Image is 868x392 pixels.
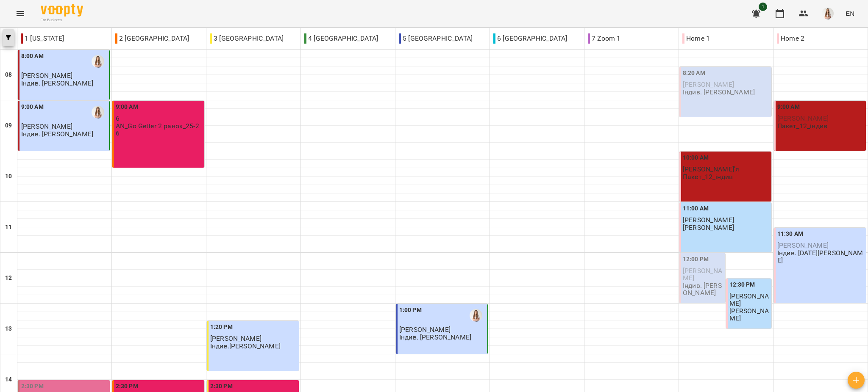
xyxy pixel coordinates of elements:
h6: 11 [5,223,12,232]
button: EN [842,6,858,21]
p: Home 1 [682,33,710,44]
p: 2 [GEOGRAPHIC_DATA] [115,33,189,44]
span: [PERSON_NAME] [399,326,451,334]
p: 1 [US_STATE] [21,33,64,44]
p: 7 Zoom 1 [588,33,620,44]
h6: 08 [5,70,12,80]
label: 9:00 AM [21,102,44,112]
label: 8:20 AM [683,69,705,78]
label: 8:00 AM [21,52,44,61]
span: [PERSON_NAME] [683,216,734,224]
p: Home 2 [777,33,804,44]
img: Михно Віта Олександрівна [92,55,104,68]
span: [PERSON_NAME] [210,334,262,342]
p: Індив. [PERSON_NAME] [21,80,93,87]
label: 10:00 AM [683,153,709,163]
img: Voopty Logo [41,4,83,17]
p: AN_Go Getter 2 ранок_25-26 [116,122,203,137]
span: [PERSON_NAME] [21,122,72,130]
span: [PERSON_NAME] [21,72,72,80]
span: [PERSON_NAME] [683,80,734,88]
span: [PERSON_NAME] [729,292,769,307]
label: 2:30 PM [210,382,233,391]
h6: 14 [5,375,12,384]
label: 1:00 PM [399,306,422,315]
img: 991d444c6ac07fb383591aa534ce9324.png [822,8,834,19]
img: Михно Віта Олександрівна [470,309,482,322]
label: 2:30 PM [21,382,44,391]
h6: 09 [5,121,12,130]
label: 12:00 PM [683,255,709,264]
button: Menu [10,3,31,24]
label: 11:00 AM [683,204,709,213]
p: 4 [GEOGRAPHIC_DATA] [304,33,378,44]
p: Пакет_12_індив [777,122,827,130]
label: 9:00 AM [116,102,138,112]
p: [PERSON_NAME] [683,224,734,231]
span: For Business [41,17,83,23]
label: 1:20 PM [210,323,233,332]
span: EN [846,9,854,18]
label: 9:00 AM [777,102,800,112]
label: 12:30 PM [729,280,755,290]
label: 11:30 AM [777,229,803,239]
p: Індив. [PERSON_NAME] [399,334,471,341]
p: Пакет_12_індив [683,173,733,180]
p: Індив. [PERSON_NAME] [21,130,93,138]
span: [PERSON_NAME] [777,241,829,249]
p: Індив.[PERSON_NAME] [210,342,281,350]
button: Add lesson [848,372,865,389]
p: Індив. [PERSON_NAME] [683,88,755,96]
p: 6 [116,115,203,122]
span: 1 [759,3,767,11]
span: [PERSON_NAME]'я [683,165,739,173]
h6: 10 [5,172,12,181]
p: Індив. [PERSON_NAME] [683,282,723,297]
span: [PERSON_NAME] [777,114,829,122]
p: 3 [GEOGRAPHIC_DATA] [210,33,284,44]
span: [PERSON_NAME] [683,267,722,282]
label: 2:30 PM [116,382,138,391]
p: Індив. [DATE][PERSON_NAME] [777,249,864,264]
img: Михно Віта Олександрівна [92,106,104,119]
h6: 12 [5,273,12,283]
p: [PERSON_NAME] [729,307,770,322]
p: 6 [GEOGRAPHIC_DATA] [493,33,567,44]
h6: 13 [5,324,12,334]
p: 5 [GEOGRAPHIC_DATA] [399,33,473,44]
